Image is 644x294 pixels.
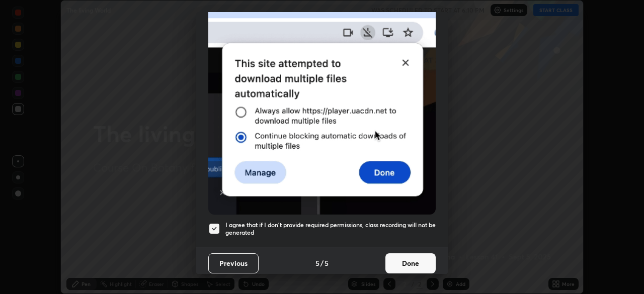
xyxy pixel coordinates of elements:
h5: I agree that if I don't provide required permissions, class recording will not be generated [225,221,436,237]
h4: 5 [315,258,319,268]
h4: 5 [325,258,329,268]
button: Previous [208,253,259,273]
button: Done [385,253,436,273]
h4: / [320,258,324,268]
